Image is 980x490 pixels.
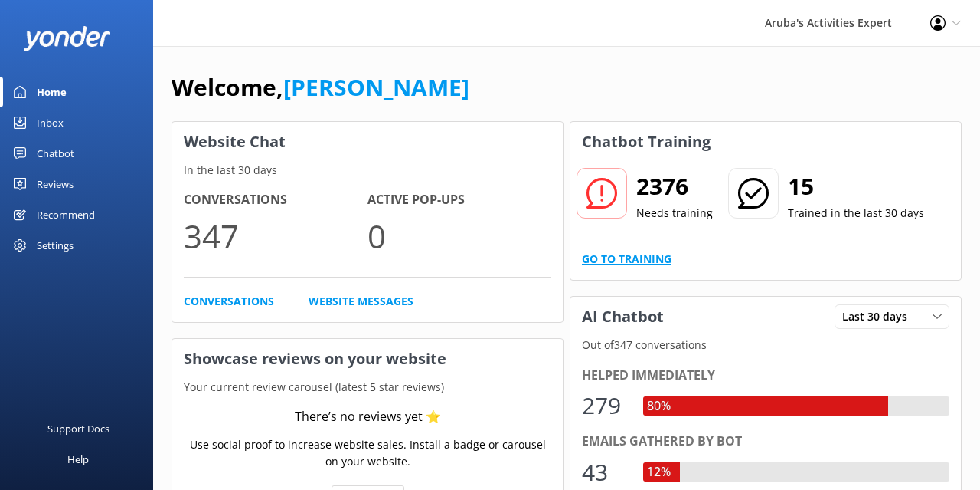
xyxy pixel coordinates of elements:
h3: Website Chat [172,122,563,162]
p: In the last 30 days [172,162,563,179]
p: Use social proof to increase website sales. Install a badge or carousel on your website. [184,436,551,471]
div: Inbox [37,107,64,138]
a: [PERSON_NAME] [283,71,469,103]
h2: 15 [788,168,924,205]
p: Trained in the last 30 days [788,205,924,222]
div: Home [37,77,67,107]
div: 80% [643,396,675,416]
a: Conversations [184,293,274,310]
h1: Welcome, [171,69,469,106]
span: Last 30 days [842,308,916,325]
div: There’s no reviews yet ⭐ [295,407,441,427]
div: Helped immediately [582,366,949,386]
div: Help [67,444,89,475]
div: 279 [582,387,628,424]
div: Support Docs [47,413,109,444]
h3: Chatbot Training [570,122,722,162]
h3: AI Chatbot [570,297,675,337]
div: 12% [643,462,675,482]
p: 347 [184,210,367,261]
h4: Conversations [184,190,367,210]
div: Chatbot [37,138,74,169]
p: Your current review carousel (latest 5 star reviews) [172,379,563,396]
div: Reviews [37,169,73,199]
p: 0 [367,210,551,261]
div: Recommend [37,199,95,230]
img: yonder-white-logo.png [23,26,111,51]
a: Website Messages [309,293,413,310]
div: Emails gathered by bot [582,432,949,452]
h3: Showcase reviews on your website [172,339,563,379]
div: Settings [37,230,73,261]
p: Needs training [636,205,713,222]
a: Go to Training [582,251,671,268]
h4: Active Pop-ups [367,190,551,210]
h2: 2376 [636,168,713,205]
p: Out of 347 conversations [570,337,961,354]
